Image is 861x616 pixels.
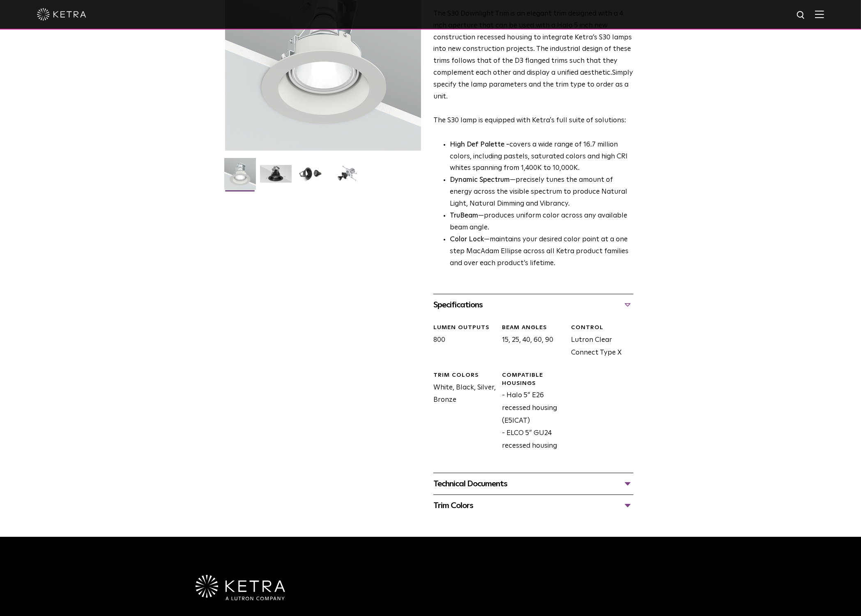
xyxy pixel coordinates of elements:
img: ketra-logo-2019-white [37,8,86,21]
p: covers a wide range of 16.7 million colors, including pastels, saturated colors and high CRI whit... [450,139,633,175]
strong: Dynamic Spectrum [450,176,510,183]
p: The S30 lamp is equipped with Ketra's full suite of solutions: [433,8,633,127]
img: S30 Halo Downlight_Table Top_Black [296,165,327,189]
div: Trim Colors [433,499,633,512]
div: White, Black, Silver, Bronze [427,371,496,452]
li: —maintains your desired color point at a one step MacAdam Ellipse across all Ketra product famili... [450,234,633,270]
div: 800 [427,324,496,359]
img: Ketra-aLutronCo_White_RGB [196,575,285,600]
strong: TruBeam [450,212,478,219]
strong: Color Lock [450,236,484,243]
div: Beam Angles [502,324,565,332]
div: Lutron Clear Connect Type X [565,324,633,359]
div: Technical Documents [433,477,633,490]
div: Specifications [433,298,633,311]
img: search icon [796,10,806,21]
div: CONTROL [571,324,633,332]
strong: High Def Palette - [450,141,509,148]
li: —precisely tunes the amount of energy across the visible spectrum to produce Natural Light, Natur... [450,174,633,210]
img: S30 Halo Downlight_Hero_Black_Gradient [260,165,292,189]
img: S30 Halo Downlight_Exploded_Black [332,165,363,189]
li: —produces uniform color across any available beam angle. [450,210,633,234]
div: - Halo 5” E26 recessed housing (E5ICAT) - ELCO 5” GU24 recessed housing [496,371,565,452]
img: S30-DownlightTrim-2021-Web-Square [224,158,256,196]
div: Trim Colors [433,371,496,380]
span: Simply specify the lamp parameters and the trim type to order as a unit.​ [433,69,633,100]
div: 15, 25, 40, 60, 90 [496,324,565,359]
div: LUMEN OUTPUTS [433,324,496,332]
div: Compatible Housings [502,371,565,387]
img: Hamburger%20Nav.svg [815,10,824,18]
